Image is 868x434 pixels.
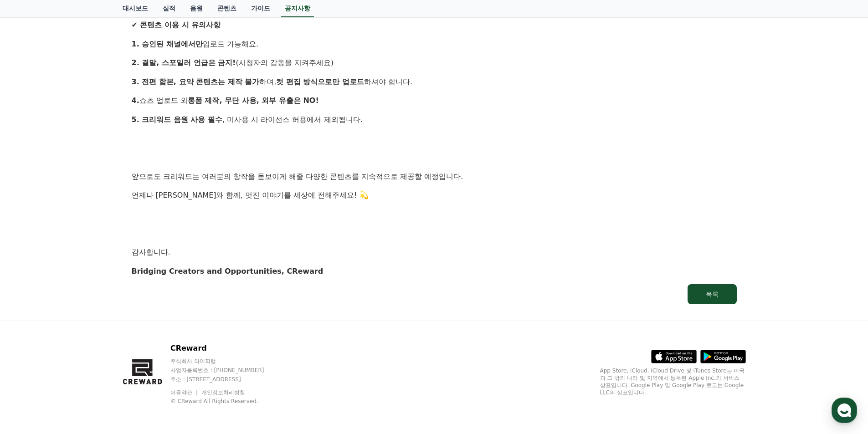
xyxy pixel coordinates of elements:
p: 언제나 [PERSON_NAME]와 함께, 멋진 이야기를 세상에 전해주세요! 💫 [132,189,737,201]
p: CReward [170,343,282,354]
strong: 컷 편집 방식으로만 업로드 [276,77,364,86]
p: 앞으로도 크리워드는 여러분의 창작을 돋보이게 해줄 다양한 콘텐츠를 지속적으로 제공할 예정입니다. [132,171,737,183]
span: 대화 [83,303,94,310]
strong: 1. 승인된 채널에서만 [132,40,203,48]
p: © CReward All Rights Reserved. [170,398,282,405]
strong: Bridging Creators and Opportunities, CReward [132,267,324,276]
a: 홈 [3,289,60,311]
p: 사업자등록번호 : [PHONE_NUMBER] [170,367,282,374]
button: 목록 [688,284,737,304]
strong: 3. 전편 합본, 요약 콘텐츠는 제작 불가 [132,77,260,86]
strong: 5. 크리워드 음원 사용 필수 [132,115,223,124]
span: 설정 [141,302,152,310]
strong: ✔ 콘텐츠 이용 시 유의사항 [132,20,221,29]
strong: 2. 결말, 스포일러 언급은 금지! [132,58,236,67]
p: App Store, iCloud, iCloud Drive 및 iTunes Store는 미국과 그 밖의 나라 및 지역에서 등록된 Apple Inc.의 서비스 상표입니다. Goo... [600,367,746,396]
p: 하며, 하셔야 합니다. [132,76,737,88]
p: 감사합니다. [132,246,737,258]
p: 업로드 가능해요. [132,38,737,50]
a: 이용약관 [170,389,199,396]
strong: 롱폼 제작, 무단 사용, 외부 유출은 NO! [188,96,319,105]
div: 목록 [706,290,719,299]
p: 주소 : [STREET_ADDRESS] [170,376,282,383]
a: 개인정보처리방침 [201,389,245,396]
p: 주식회사 와이피랩 [170,357,282,365]
p: (시청자의 감동을 지켜주세요) [132,57,737,69]
span: 홈 [29,302,34,310]
a: 목록 [132,284,737,304]
p: , 미사용 시 라이선스 허용에서 제외됩니다. [132,114,737,126]
strong: 4. [132,96,139,105]
a: 설정 [118,289,175,311]
a: 대화 [60,289,118,311]
p: 쇼츠 업로드 외 [132,95,737,107]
